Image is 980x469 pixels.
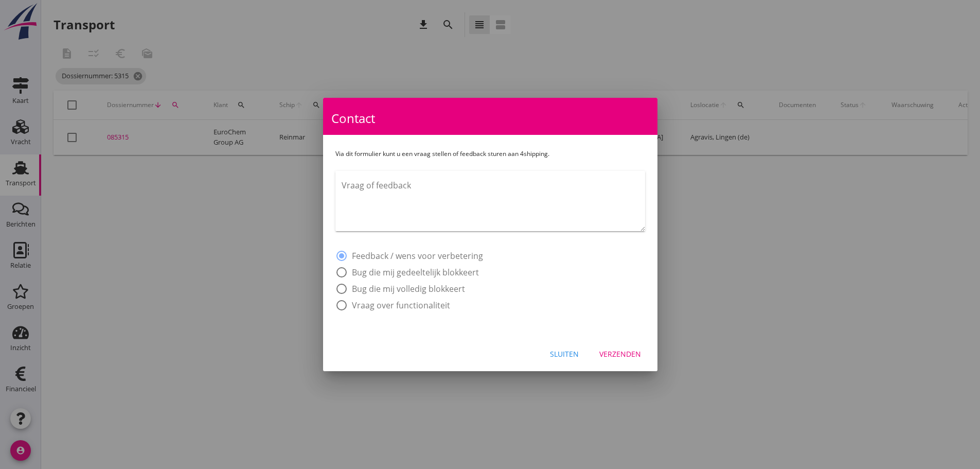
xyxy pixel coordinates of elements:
button: Sluiten [542,344,587,363]
p: Via dit formulier kunt u een vraag stellen of feedback sturen aan 4shipping. [335,149,645,159]
label: Feedback / wens voor verbetering [352,251,483,261]
div: Sluiten [550,349,579,359]
button: Verzenden [591,344,649,363]
textarea: Vraag of feedback [342,177,645,231]
div: Contact [323,98,657,135]
div: Verzenden [599,349,641,359]
label: Vraag over functionaliteit [352,300,450,310]
label: Bug die mij gedeeltelijk blokkeert [352,267,479,277]
label: Bug die mij volledig blokkeert [352,284,465,294]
